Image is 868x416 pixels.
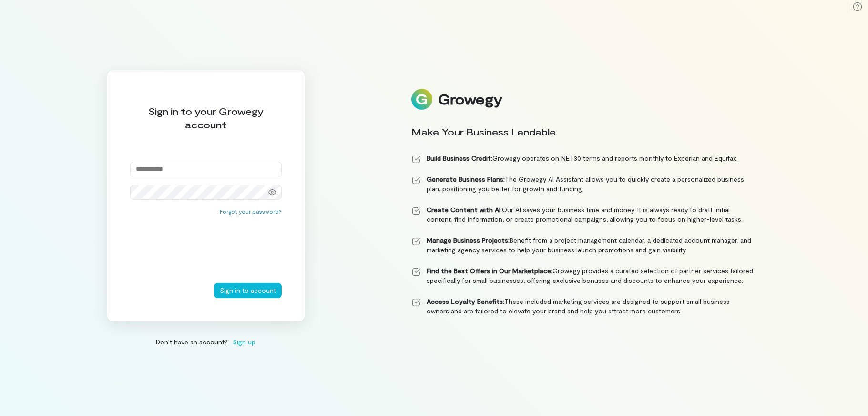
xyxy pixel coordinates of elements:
li: Growegy provides a curated selection of partner services tailored specifically for small business... [411,266,754,285]
li: The Growegy AI Assistant allows you to quickly create a personalized business plan, positioning y... [411,175,754,194]
button: Sign in to account [214,283,282,298]
div: Growegy [438,91,502,107]
strong: Manage Business Projects: [427,236,510,244]
strong: Build Business Credit: [427,154,492,162]
strong: Find the Best Offers in Our Marketplace: [427,267,552,275]
li: Growegy operates on NET30 terms and reports monthly to Experian and Equifax. [411,154,754,163]
li: Our AI saves your business time and money. It is always ready to draft initial content, find info... [411,205,754,224]
div: Don’t have an account? [107,337,305,347]
li: Benefit from a project management calendar, a dedicated account manager, and marketing agency ser... [411,236,754,255]
strong: Generate Business Plans: [427,175,505,183]
div: Make Your Business Lendable [411,125,754,138]
li: These included marketing services are designed to support small business owners and are tailored ... [411,297,754,316]
strong: Create Content with AI: [427,206,502,214]
span: Sign up [233,337,255,347]
div: Sign in to your Growegy account [130,104,282,131]
strong: Access Loyalty Benefits: [427,297,504,305]
img: Logo [411,89,432,110]
button: Forgot your password? [220,208,282,215]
